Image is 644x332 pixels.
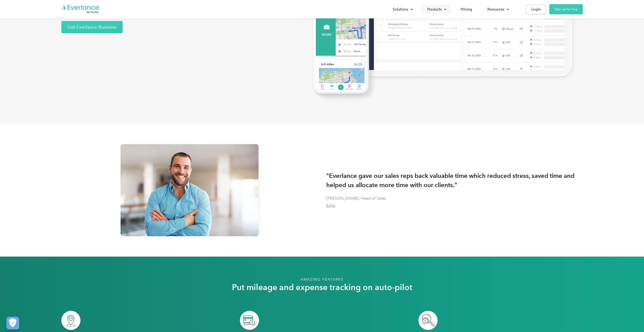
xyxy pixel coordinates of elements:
img: smiling man [121,144,259,236]
a: Login [526,5,546,14]
p: [PERSON_NAME], Head of Sales [326,195,386,209]
div: Pricing [461,6,472,13]
div: Solutions [393,6,408,13]
a: Get Everlance Business [61,21,123,33]
div: Solutions [388,5,417,14]
h2: Put mileage and expense tracking on auto-pilot [232,282,412,292]
a: Sign up for free [549,4,583,14]
div: Products [422,5,451,14]
div: Resources [482,5,513,14]
div: Login [531,6,541,13]
a: Echo [326,203,335,208]
button: Cookies Settings [6,317,19,329]
a: Pricing [456,5,477,14]
div: AMAZING FEATURES [300,277,344,282]
div: Products [427,6,442,13]
a: Go to homepage [61,4,100,14]
strong: "Everlance gave our sales reps back valuable time which reduced stress, saved time and helped us ... [326,171,583,190]
div: Resources [487,6,504,13]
